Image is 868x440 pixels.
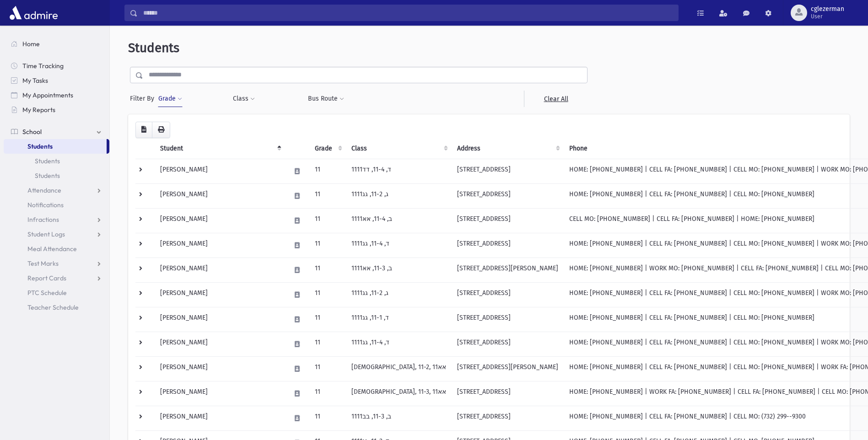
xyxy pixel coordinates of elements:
[309,159,346,183] td: 11
[346,208,452,233] td: 11ב, 11-4, אא11
[22,76,48,85] span: My Tasks
[309,183,346,208] td: 11
[4,300,109,315] a: Teacher Schedule
[155,233,285,258] td: [PERSON_NAME]
[152,122,170,138] button: Print
[346,332,452,356] td: 11ד, 11-4, גג11
[22,40,40,48] span: Home
[27,245,77,253] span: Meal Attendance
[22,91,73,99] span: My Appointments
[4,37,109,51] a: Home
[22,62,64,70] span: Time Tracking
[346,381,452,406] td: [DEMOGRAPHIC_DATA], 11-3, אא11
[27,230,65,238] span: Student Logs
[27,215,59,224] span: Infractions
[138,5,678,21] input: Search
[4,241,109,256] a: Meal Attendance
[155,208,285,233] td: [PERSON_NAME]
[4,183,109,198] a: Attendance
[811,5,844,13] span: cglezerman
[155,356,285,381] td: [PERSON_NAME]
[4,227,109,241] a: Student Logs
[309,356,346,381] td: 11
[452,307,564,332] td: [STREET_ADDRESS]
[452,138,564,159] th: Address: activate to sort column ascending
[4,102,109,117] a: My Reports
[452,159,564,183] td: [STREET_ADDRESS]
[155,307,285,332] td: [PERSON_NAME]
[452,332,564,356] td: [STREET_ADDRESS]
[309,406,346,430] td: 11
[158,91,183,107] button: Grade
[4,73,109,88] a: My Tasks
[4,154,109,168] a: Students
[309,381,346,406] td: 11
[22,106,55,114] span: My Reports
[4,285,109,300] a: PTC Schedule
[346,258,452,282] td: 11ב, 11-3, אא11
[27,289,67,297] span: PTC Schedule
[524,91,588,107] a: Clear All
[155,159,285,183] td: [PERSON_NAME]
[155,381,285,406] td: [PERSON_NAME]
[4,212,109,227] a: Infractions
[4,256,109,271] a: Test Marks
[22,128,42,136] span: School
[27,142,53,150] span: Students
[232,91,255,107] button: Class
[155,332,285,356] td: [PERSON_NAME]
[346,233,452,258] td: 11ד, 11-4, גג11
[452,208,564,233] td: [STREET_ADDRESS]
[4,271,109,285] a: Report Cards
[4,168,109,183] a: Students
[346,406,452,430] td: 11ב, 11-3, בב11
[452,183,564,208] td: [STREET_ADDRESS]
[346,159,452,183] td: 11ד, 11-4, דד11
[4,88,109,102] a: My Appointments
[346,356,452,381] td: [DEMOGRAPHIC_DATA], 11-2, אא11
[452,282,564,307] td: [STREET_ADDRESS]
[309,332,346,356] td: 11
[452,406,564,430] td: [STREET_ADDRESS]
[811,13,844,20] span: User
[155,282,285,307] td: [PERSON_NAME]
[346,307,452,332] td: 11ד, 11-1, גג11
[27,259,59,268] span: Test Marks
[309,282,346,307] td: 11
[27,274,66,282] span: Report Cards
[27,201,64,209] span: Notifications
[130,94,158,103] span: Filter By
[27,186,61,194] span: Attendance
[452,258,564,282] td: [STREET_ADDRESS][PERSON_NAME]
[309,233,346,258] td: 11
[346,183,452,208] td: 11ג, 11-2, גג11
[4,59,109,73] a: Time Tracking
[307,91,345,107] button: Bus Route
[135,122,152,138] button: CSV
[452,381,564,406] td: [STREET_ADDRESS]
[346,282,452,307] td: 11ג, 11-2, גג11
[309,307,346,332] td: 11
[155,258,285,282] td: [PERSON_NAME]
[7,4,60,22] img: AdmirePro
[128,40,179,55] span: Students
[4,124,109,139] a: School
[27,303,79,311] span: Teacher Schedule
[4,139,107,154] a: Students
[346,138,452,159] th: Class: activate to sort column ascending
[452,356,564,381] td: [STREET_ADDRESS][PERSON_NAME]
[452,233,564,258] td: [STREET_ADDRESS]
[155,138,285,159] th: Student: activate to sort column descending
[155,183,285,208] td: [PERSON_NAME]
[155,406,285,430] td: [PERSON_NAME]
[4,198,109,212] a: Notifications
[309,258,346,282] td: 11
[309,208,346,233] td: 11
[309,138,346,159] th: Grade: activate to sort column ascending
